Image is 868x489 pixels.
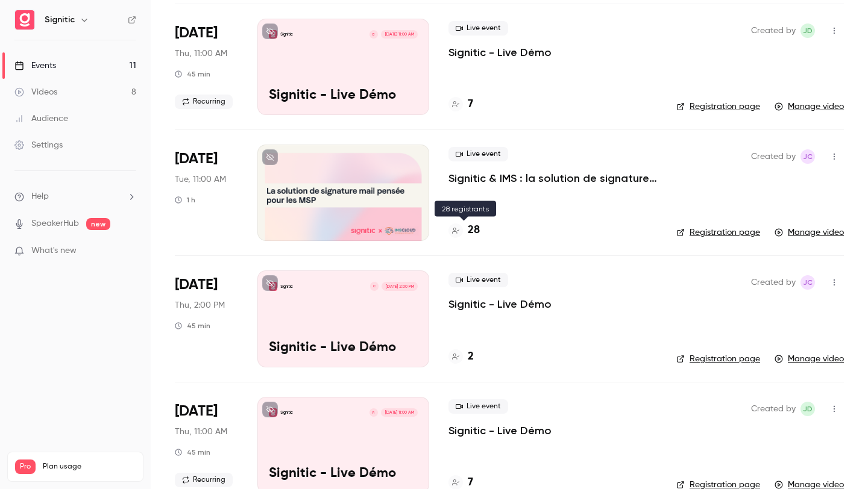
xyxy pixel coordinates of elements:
div: B [369,30,379,39]
span: Live event [448,147,508,161]
div: 45 min [175,69,210,79]
div: Events [14,60,56,72]
span: Live event [448,273,508,287]
p: Signitic [280,31,293,37]
span: Julie Camuzet [800,275,815,290]
span: JD [803,23,813,38]
div: Videos [14,86,57,98]
a: SpeakerHub [31,217,79,230]
span: [DATE] [175,402,218,421]
span: [DATE] 11:00 AM [381,408,417,417]
div: 1 h [175,195,195,205]
li: help-dropdown-opener [14,190,136,203]
div: Settings [14,139,63,151]
a: 7 [448,96,473,113]
img: Signitic [15,10,34,30]
div: 45 min [175,321,210,331]
span: Created by [751,402,796,416]
a: Signitic - Live Démo [448,45,552,60]
span: Recurring [175,95,233,109]
a: Signitic - Live DémoSigniticB[DATE] 11:00 AMSignitic - Live Démo [257,19,429,115]
a: Manage video [775,101,844,113]
h4: 7 [468,96,473,113]
span: Joris Dulac [800,23,815,38]
p: Signitic - Live Démo [269,340,418,356]
div: 45 min [175,447,210,457]
h4: 28 [468,222,480,238]
p: Signitic - Live Démo [269,466,418,482]
span: [DATE] 2:00 PM [382,282,417,290]
span: Created by [751,149,796,164]
span: Pro [15,459,36,474]
a: Signitic - Live Démo [448,297,552,311]
a: Signitic - Live Démo [448,423,552,438]
p: Signitic - Live Démo [269,88,418,104]
span: Plan usage [43,462,136,472]
h4: 2 [468,349,474,365]
span: [DATE] [175,275,218,294]
span: Created by [751,23,796,38]
p: Signitic [280,410,293,416]
span: Julie Camuzet [800,149,815,164]
a: 2 [448,349,474,365]
span: JC [803,149,813,164]
span: JC [803,275,813,290]
a: Registration page [676,226,760,238]
a: Manage video [775,226,844,238]
span: Created by [751,275,796,290]
span: Thu, 11:00 AM [175,48,227,60]
span: What's new [31,244,77,257]
span: Recurring [175,473,233,487]
span: [DATE] 11:00 AM [381,30,417,39]
span: Tue, 11:00 AM [175,173,226,185]
div: Jul 10 Thu, 11:00 AM (Europe/Paris) [175,19,238,115]
span: Thu, 2:00 PM [175,299,225,311]
span: JD [803,402,813,416]
a: Registration page [676,101,760,113]
div: Jul 3 Thu, 2:00 PM (Europe/Paris) [175,270,238,367]
a: Signitic - Live DémoSigniticC[DATE] 2:00 PMSignitic - Live Démo [257,270,429,367]
span: [DATE] [175,23,218,43]
a: Manage video [775,353,844,365]
span: Joris Dulac [800,402,815,416]
span: Live event [448,399,508,414]
span: new [86,218,110,230]
p: Signitic [280,284,293,290]
div: R [369,408,379,417]
div: Audience [14,113,68,125]
div: Jul 8 Tue, 11:00 AM (Europe/Paris) [175,145,238,241]
h6: Signitic [45,14,75,26]
a: Registration page [676,353,760,365]
span: [DATE] [175,149,218,169]
span: Thu, 11:00 AM [175,426,227,438]
span: Help [31,190,49,203]
span: Live event [448,21,508,36]
a: 28 [448,222,480,238]
a: Signitic & IMS : la solution de signature mail pensée pour les MSP [448,171,657,185]
div: C [370,281,379,291]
